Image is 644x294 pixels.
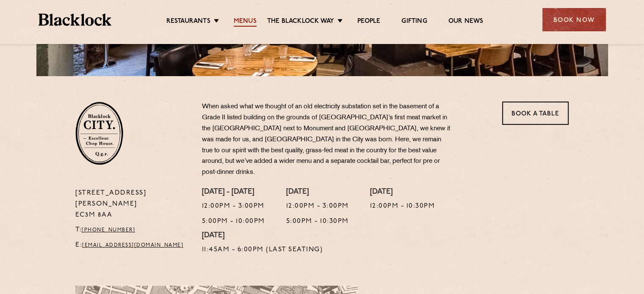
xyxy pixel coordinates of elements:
p: 12:00pm - 10:30pm [370,201,435,212]
a: [EMAIL_ADDRESS][DOMAIN_NAME] [82,243,183,248]
p: [STREET_ADDRESS][PERSON_NAME] EC3M 8AA [75,188,189,221]
p: 11:45am - 6:00pm (Last Seating) [202,245,323,256]
a: [PHONE_NUMBER] [82,228,135,233]
p: 12:00pm - 3:00pm [202,201,265,212]
p: T: [75,225,189,236]
a: Book a Table [502,102,569,125]
a: Restaurants [166,17,210,27]
p: When asked what we thought of an old electricity substation set in the basement of a Grade II lis... [202,102,452,178]
a: Our News [448,17,484,27]
h4: [DATE] [286,188,349,197]
img: BL_Textured_Logo-footer-cropped.svg [39,14,112,26]
h4: [DATE] [370,188,435,197]
img: City-stamp-default.svg [75,102,123,165]
a: People [357,17,380,27]
a: Menus [234,17,257,27]
a: Gifting [401,17,427,27]
h4: [DATE] [202,231,323,241]
p: 5:00pm - 10:30pm [286,216,349,227]
div: Book Now [542,8,606,31]
p: E: [75,240,189,251]
p: 12:00pm - 3:00pm [286,201,349,212]
h4: [DATE] - [DATE] [202,188,265,197]
a: The Blacklock Way [267,17,334,27]
p: 5:00pm - 10:00pm [202,216,265,227]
